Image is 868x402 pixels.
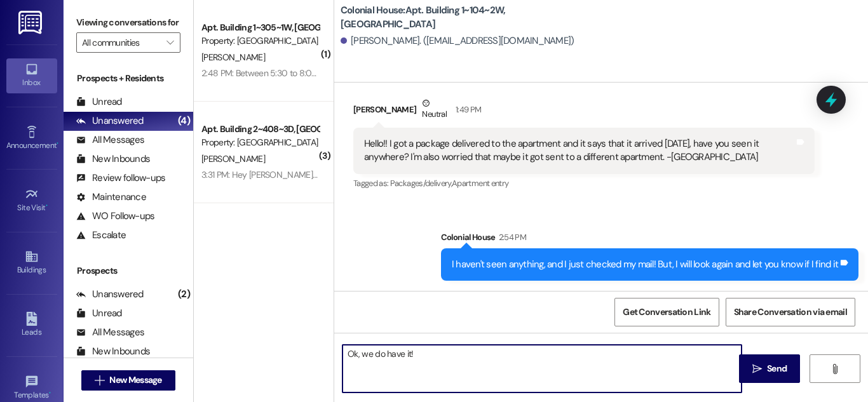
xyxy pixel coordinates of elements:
[342,345,742,392] textarea: Ok, we do have it!
[81,370,175,391] button: New Message
[201,136,319,149] div: Property: [GEOGRAPHIC_DATA]
[6,58,57,93] a: Inbox
[76,133,144,147] div: All Messages
[353,174,815,192] div: Tagged as:
[201,51,265,63] span: [PERSON_NAME]
[6,308,57,342] a: Leads
[201,153,265,164] span: [PERSON_NAME]
[496,231,526,244] div: 2:54 PM
[76,114,144,128] div: Unanswered
[452,178,508,189] span: Apartment entry
[752,364,762,374] i: 
[76,95,122,109] div: Unread
[201,34,319,48] div: Property: [GEOGRAPHIC_DATA]
[364,137,794,164] div: Hello!! I got a package delivered to the apartment and it says that it arrived [DATE], have you s...
[76,326,144,339] div: All Messages
[201,67,360,79] div: 2:48 PM: Between 5:30 to 8:00, most likely.
[166,37,173,48] i: 
[109,373,161,387] span: New Message
[390,178,452,189] span: Packages/delivery ,
[175,111,193,131] div: (4)
[353,97,815,128] div: [PERSON_NAME]
[726,298,855,326] button: Share Conversation via email
[57,139,58,148] span: •
[739,354,801,383] button: Send
[419,97,449,123] div: Neutral
[64,264,193,278] div: Prospects
[452,258,838,271] div: I haven't seen anything, and I just checked my mail! But, I will look again and let you know if I...
[76,229,126,242] div: Escalate
[95,375,104,385] i: 
[614,298,719,326] button: Get Conversation Link
[49,389,51,398] span: •
[767,362,787,375] span: Send
[76,288,144,301] div: Unanswered
[76,191,146,204] div: Maintenance
[64,72,193,85] div: Prospects + Residents
[76,345,150,358] div: New Inbounds
[6,184,57,218] a: Site Visit •
[201,123,319,136] div: Apt. Building 2~408~3D, [GEOGRAPHIC_DATA]
[6,246,57,280] a: Buildings
[341,4,595,31] b: Colonial House: Apt. Building 1~104~2W, [GEOGRAPHIC_DATA]
[452,103,481,116] div: 1:49 PM
[341,34,574,48] div: [PERSON_NAME]. ([EMAIL_ADDRESS][DOMAIN_NAME])
[734,305,847,319] span: Share Conversation via email
[175,285,193,304] div: (2)
[830,364,839,374] i: 
[441,231,858,248] div: Colonial House
[76,210,154,223] div: WO Follow-ups
[46,201,48,210] span: •
[18,11,44,34] img: ResiDesk Logo
[623,305,710,319] span: Get Conversation Link
[82,32,160,53] input: All communities
[76,152,150,166] div: New Inbounds
[76,13,180,32] label: Viewing conversations for
[76,307,122,320] div: Unread
[201,21,319,34] div: Apt. Building 1~305~1W, [GEOGRAPHIC_DATA]
[76,171,165,185] div: Review follow-ups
